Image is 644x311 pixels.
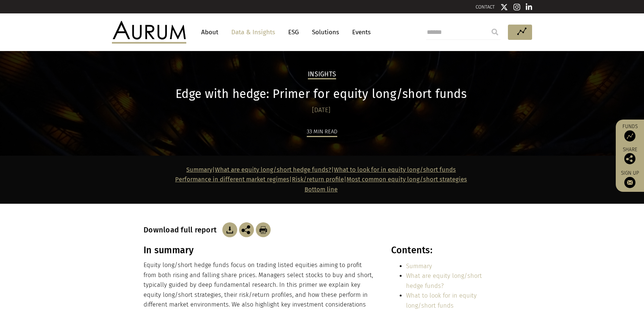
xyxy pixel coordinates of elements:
img: Share this post [624,153,635,164]
a: Funds [619,123,640,142]
img: Download Article [222,222,237,237]
a: What to look for in equity long/short funds [334,166,456,173]
a: Data & Insights [228,25,279,39]
h3: In summary [144,245,375,256]
a: Summary [186,166,212,173]
h3: Contents: [391,245,499,256]
a: What are equity long/short hedge funds? [406,272,482,289]
img: Share this post [239,222,254,237]
h2: Insights [308,70,336,79]
a: Summary [406,263,432,270]
a: ESG [284,25,303,39]
a: Performance in different market regimes [175,176,289,183]
a: Solutions [308,25,343,39]
div: 33 min read [307,127,337,137]
img: Sign up to our newsletter [624,177,635,188]
a: Most common equity long/short strategies [347,176,467,183]
a: What to look for in equity long/short funds [406,292,477,309]
a: Sign up [619,170,640,188]
a: Bottom line [305,186,338,193]
img: Download Article [256,222,271,237]
strong: | | | | [175,166,467,193]
div: [DATE] [144,105,499,115]
a: About [197,25,222,39]
a: CONTACT [476,4,495,10]
a: Events [348,25,371,39]
a: Risk/return profile [292,176,344,183]
img: Instagram icon [513,3,520,11]
div: Share [619,147,640,164]
img: Aurum [112,21,186,43]
img: Access Funds [624,130,635,142]
img: Linkedin icon [526,3,532,11]
h3: Download full report [144,225,220,234]
a: What are equity long/short hedge funds? [215,166,331,173]
h1: Edge with hedge: Primer for equity long/short funds [144,87,499,101]
img: Twitter icon [500,3,508,11]
input: Submit [487,25,502,39]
